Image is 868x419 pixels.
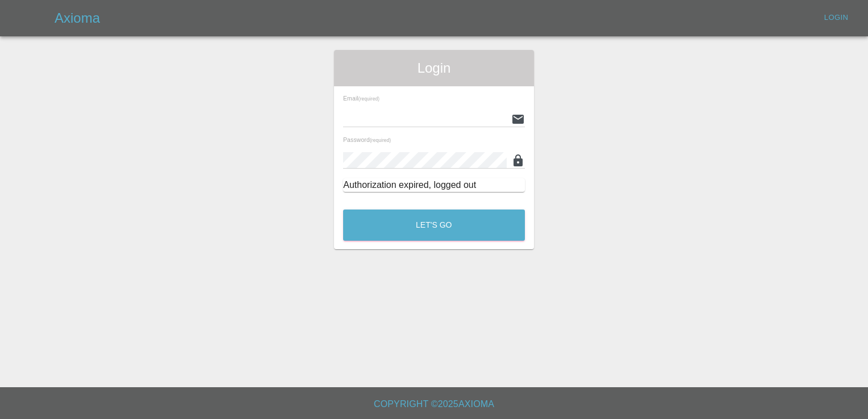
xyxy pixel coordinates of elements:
h5: Axioma [55,9,100,27]
a: Login [818,9,854,27]
h6: Copyright © 2025 Axioma [9,396,859,412]
button: Let's Go [343,209,525,241]
small: (required) [358,97,379,102]
span: Email [343,95,379,102]
small: (required) [370,138,391,143]
span: Login [343,59,525,77]
span: Password [343,136,391,143]
div: Authorization expired, logged out [343,178,525,192]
